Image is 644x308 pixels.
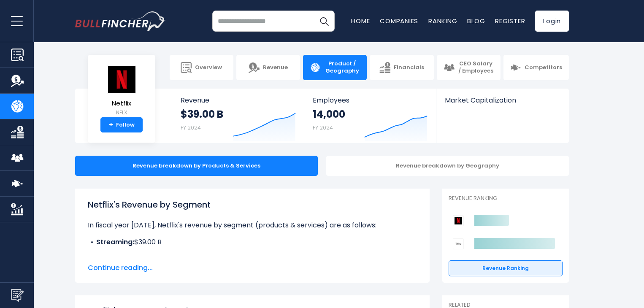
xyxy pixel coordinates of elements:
a: Companies [380,16,418,25]
p: In fiscal year [DATE], Netflix's revenue by segment (products & services) are as follows: [88,220,417,230]
img: bullfincher logo [75,11,166,31]
a: Market Capitalization [436,89,568,119]
a: Overview [170,55,233,80]
img: Netflix competitors logo [453,215,464,226]
strong: $39.00 B [181,108,223,121]
a: Ranking [428,16,457,25]
a: Register [495,16,525,25]
a: Go to homepage [75,11,166,31]
a: +Follow [100,117,143,132]
span: Financials [394,64,424,71]
b: Streaming: [96,237,134,247]
li: $39.00 B [88,237,417,247]
h1: Netflix's Revenue by Segment [88,198,417,211]
a: CEO Salary / Employees [437,55,501,80]
a: Home [351,16,370,25]
a: Revenue Ranking [449,260,563,276]
img: Walt Disney Company competitors logo [453,238,464,249]
small: FY 2024 [313,124,333,131]
span: CEO Salary / Employees [458,60,494,75]
a: Revenue $39.00 B FY 2024 [172,89,304,143]
a: Product / Geography [303,55,367,80]
a: Financials [370,55,433,80]
small: NFLX [107,109,136,116]
span: Revenue [263,64,288,71]
a: Blog [467,16,485,25]
div: Revenue breakdown by Products & Services [75,156,318,176]
a: Employees 14,000 FY 2024 [304,89,436,143]
a: Netflix NFLX [106,65,137,118]
p: Revenue Ranking [449,195,563,202]
strong: + [109,121,113,129]
div: Revenue breakdown by Geography [326,156,569,176]
span: Employees [313,96,427,104]
button: Search [314,11,335,32]
span: Netflix [107,100,136,107]
a: Revenue [236,55,300,80]
small: FY 2024 [181,124,201,131]
span: Overview [195,64,222,71]
a: Competitors [503,55,569,80]
span: Market Capitalization [445,96,560,104]
span: Continue reading... [88,263,417,273]
strong: 14,000 [313,108,345,121]
span: Product / Geography [324,60,360,75]
span: Revenue [181,96,296,104]
a: Login [535,11,569,32]
span: Competitors [525,64,562,71]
